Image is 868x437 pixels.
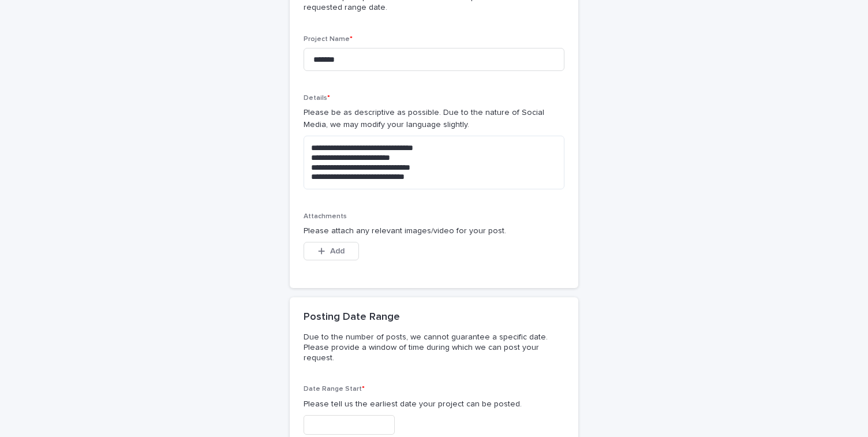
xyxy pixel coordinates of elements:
[304,242,359,260] button: Add
[304,213,347,220] span: Attachments
[304,225,564,237] p: Please attach any relevant images/video for your post.
[304,332,560,364] p: Due to the number of posts, we cannot guarantee a specific date. Please provide a window of time ...
[304,398,564,410] p: Please tell us the earliest date your project can be posted.
[304,107,564,131] p: Please be as descriptive as possible. Due to the nature of Social Media, we may modify your langu...
[304,311,400,324] h2: Posting Date Range
[304,95,330,102] span: Details
[304,386,365,393] span: Date Range Start
[330,247,345,255] span: Add
[304,36,353,43] span: Project Name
